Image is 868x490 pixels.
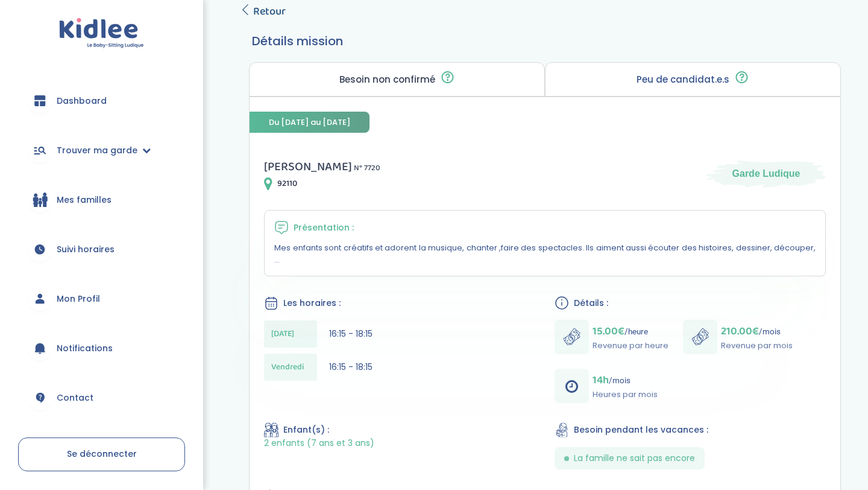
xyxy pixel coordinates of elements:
[67,448,137,460] span: Se déconnecter
[57,293,100,305] span: Mon Profil
[264,437,374,449] span: 2 enfants (7 ans et 3 ans)
[593,372,609,389] span: 14h
[329,328,373,340] span: 16:15 - 18:15
[721,323,759,340] span: 210.00€
[18,437,185,471] a: Se déconnecter
[271,361,304,374] span: Vendredi
[57,194,112,206] span: Mes familles
[18,376,185,419] a: Contact
[593,372,658,389] p: /mois
[57,144,137,157] span: Trouver ma garde
[57,243,115,256] span: Suivi horaires
[18,227,185,271] a: Suivi horaires
[57,392,93,404] span: Contact
[18,326,185,370] a: Notifications
[271,328,294,340] span: [DATE]
[253,3,286,20] span: Retour
[18,178,185,221] a: Mes familles
[721,323,793,340] p: /mois
[250,112,370,133] span: Du [DATE] au [DATE]
[57,342,113,355] span: Notifications
[252,32,838,50] h3: Détails mission
[18,129,185,172] a: Trouver ma garde
[593,340,668,352] p: Revenue par heure
[283,297,341,310] span: Les horaires :
[637,75,729,84] p: Peu de candidat.e.s
[593,389,658,401] p: Heures par mois
[574,297,608,310] span: Détails :
[593,323,624,340] span: 15.00€
[240,3,286,20] a: Retour
[57,95,107,107] span: Dashboard
[721,340,793,352] p: Revenue par mois
[329,361,373,373] span: 16:15 - 18:15
[274,242,816,266] p: Mes enfants sont créatifs et adorent la musique, chanter ,faire des spectacles. Ils aiment aussi ...
[59,18,144,49] img: logo.svg
[18,79,185,122] a: Dashboard
[264,157,352,176] span: [PERSON_NAME]
[354,162,380,174] span: N° 7720
[574,424,708,436] span: Besoin pendant les vacances :
[277,177,297,190] span: 92110
[339,75,435,84] p: Besoin non confirmé
[593,323,668,340] p: /heure
[18,277,185,320] a: Mon Profil
[732,167,800,180] span: Garde Ludique
[294,221,354,234] span: Présentation :
[574,452,695,465] span: La famille ne sait pas encore
[283,424,329,436] span: Enfant(s) :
